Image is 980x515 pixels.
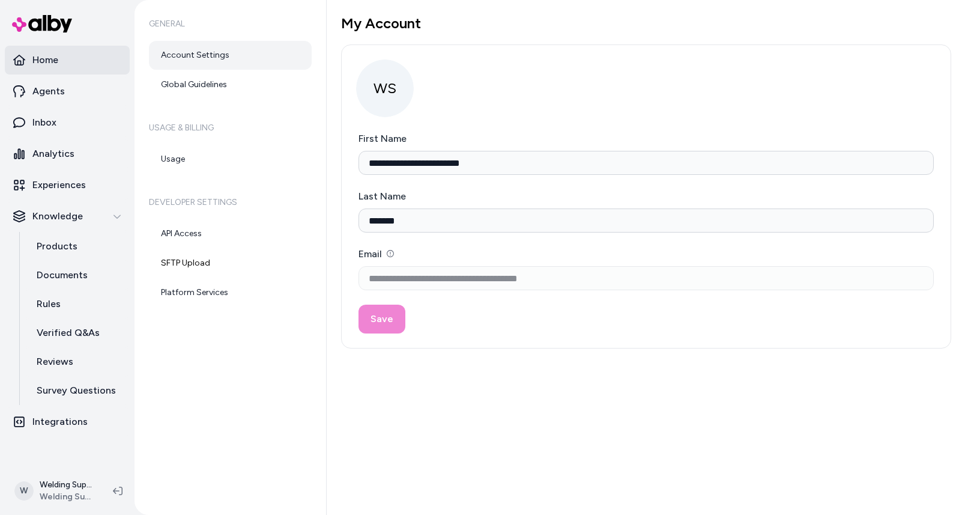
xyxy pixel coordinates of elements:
p: Knowledge [32,209,83,224]
span: W [14,481,34,501]
a: Agents [5,77,130,106]
a: Global Guidelines [149,70,312,99]
a: Verified Q&As [25,318,130,347]
h6: Developer Settings [149,186,312,219]
h6: General [149,7,312,41]
button: WWelding Supplies from IOC ShopifyWelding Supplies from IOC [7,472,103,510]
p: Integrations [32,415,88,429]
p: Products [37,239,77,254]
span: WS [356,59,414,117]
label: Email [358,248,394,260]
a: Experiences [5,171,130,200]
p: Survey Questions [37,383,116,398]
p: Verified Q&As [37,326,100,340]
p: Reviews [37,355,73,369]
button: Email [387,250,394,257]
p: Rules [37,297,61,311]
p: Experiences [32,178,86,192]
a: Home [5,46,130,75]
p: Agents [32,84,65,99]
a: Rules [25,290,130,318]
a: Reviews [25,347,130,376]
a: Usage [149,145,312,174]
span: Welding Supplies from IOC [40,491,94,503]
h6: Usage & Billing [149,111,312,145]
a: Analytics [5,139,130,168]
h1: My Account [341,14,951,32]
p: Home [32,53,58,67]
a: Documents [25,261,130,290]
img: alby Logo [12,15,72,32]
a: Inbox [5,108,130,137]
p: Documents [37,268,88,282]
button: Knowledge [5,202,130,231]
a: Account Settings [149,41,312,70]
p: Welding Supplies from IOC Shopify [40,479,94,491]
p: Analytics [32,147,74,161]
a: API Access [149,219,312,248]
p: Inbox [32,115,56,130]
a: Integrations [5,407,130,436]
a: SFTP Upload [149,249,312,278]
a: Products [25,232,130,261]
label: First Name [358,133,407,144]
a: Survey Questions [25,376,130,405]
label: Last Name [358,190,406,202]
a: Platform Services [149,278,312,307]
